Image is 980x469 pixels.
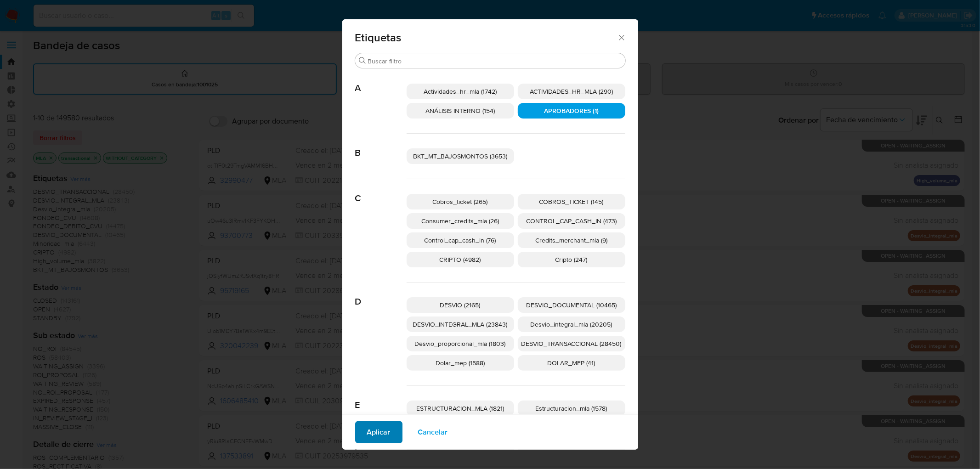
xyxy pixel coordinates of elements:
[407,213,514,229] div: Consumer_credits_mla (26)
[407,336,514,351] div: Desvio_proporcional_mla (1803)
[407,316,514,332] div: DESVIO_INTEGRAL_MLA (23843)
[535,236,607,245] span: Credits_merchant_mla (9)
[421,216,499,226] span: Consumer_credits_mla (26)
[407,84,514,99] div: Actividades_hr_mla (1742)
[518,232,625,248] div: Credits_merchant_mla (9)
[521,339,622,348] span: DESVIO_TRANSACCIONAL (28450)
[539,197,604,206] span: COBROS_TICKET (145)
[518,336,625,351] div: DESVIO_TRANSACCIONAL (28450)
[617,33,625,41] button: Cerrar
[518,316,625,332] div: Desvio_integral_mla (20205)
[433,197,488,206] span: Cobros_ticket (265)
[413,320,508,329] span: DESVIO_INTEGRAL_MLA (23843)
[355,283,407,307] span: D
[413,152,507,161] span: BKT_MT_BAJOSMONTOS (3653)
[530,87,613,96] span: ACTIVIDADES_HR_MLA (290)
[355,134,407,158] span: B
[355,421,402,443] button: Aplicar
[425,106,495,115] span: ANÁLISIS INTERNO (154)
[355,32,617,43] span: Etiquetas
[526,216,617,226] span: CONTROL_CAP_CASH_IN (473)
[416,404,504,413] span: ESTRUCTURACION_MLA (1821)
[555,255,588,264] span: Cripto (247)
[440,300,481,310] span: DESVIO (2165)
[518,401,625,416] div: Estructuracion_mla (1578)
[355,179,407,204] span: C
[425,236,496,245] span: Control_cap_cash_in (76)
[518,355,625,371] div: DOLAR_MEP (41)
[355,386,407,411] span: E
[367,422,391,442] span: Aplicar
[407,103,514,119] div: ANÁLISIS INTERNO (154)
[424,87,497,96] span: Actividades_hr_mla (1742)
[406,421,460,443] button: Cancelar
[518,213,625,229] div: CONTROL_CAP_CASH_IN (473)
[407,232,514,248] div: Control_cap_cash_in (76)
[407,297,514,313] div: DESVIO (2165)
[407,148,514,164] div: BKT_MT_BAJOSMONTOS (3653)
[436,358,485,367] span: Dolar_mep (1588)
[418,422,448,442] span: Cancelar
[518,103,625,119] div: APROBADORES (1)
[407,252,514,267] div: CRIPTO (4982)
[526,300,617,310] span: DESVIO_DOCUMENTAL (10465)
[359,57,366,64] button: Buscar
[368,57,622,65] input: Buscar filtro
[548,358,595,367] span: DOLAR_MEP (41)
[407,194,514,209] div: Cobros_ticket (265)
[518,84,625,99] div: ACTIVIDADES_HR_MLA (290)
[407,401,514,416] div: ESTRUCTURACION_MLA (1821)
[536,404,607,413] span: Estructuracion_mla (1578)
[440,255,481,264] span: CRIPTO (4982)
[355,69,407,94] span: A
[518,252,625,267] div: Cripto (247)
[415,339,506,348] span: Desvio_proporcional_mla (1803)
[518,297,625,313] div: DESVIO_DOCUMENTAL (10465)
[544,106,599,115] span: APROBADORES (1)
[518,194,625,209] div: COBROS_TICKET (145)
[407,355,514,371] div: Dolar_mep (1588)
[531,320,612,329] span: Desvio_integral_mla (20205)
